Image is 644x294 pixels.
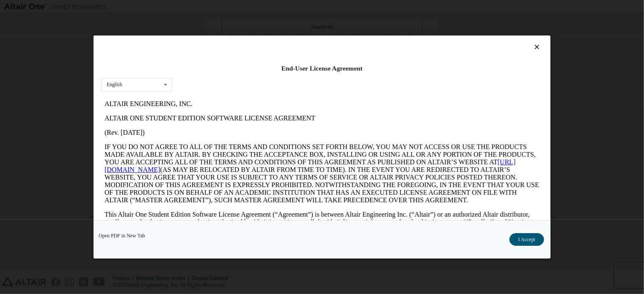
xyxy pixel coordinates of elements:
p: IF YOU DO NOT AGREE TO ALL OF THE TERMS AND CONDITIONS SET FORTH BELOW, YOU MAY NOT ACCESS OR USE... [3,46,438,107]
div: End-User License Agreement [101,64,543,73]
p: ALTAIR ENGINEERING, INC. [3,3,438,11]
a: [URL][DOMAIN_NAME] [3,62,415,76]
p: ALTAIR ONE STUDENT EDITION SOFTWARE LICENSE AGREEMENT [3,18,438,25]
a: Open PDF in New Tab [99,233,145,238]
div: English [107,82,122,87]
p: (Rev. [DATE]) [3,32,438,40]
button: I Accept [509,233,544,246]
p: This Altair One Student Edition Software License Agreement (“Agreement”) is between Altair Engine... [3,114,438,144]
